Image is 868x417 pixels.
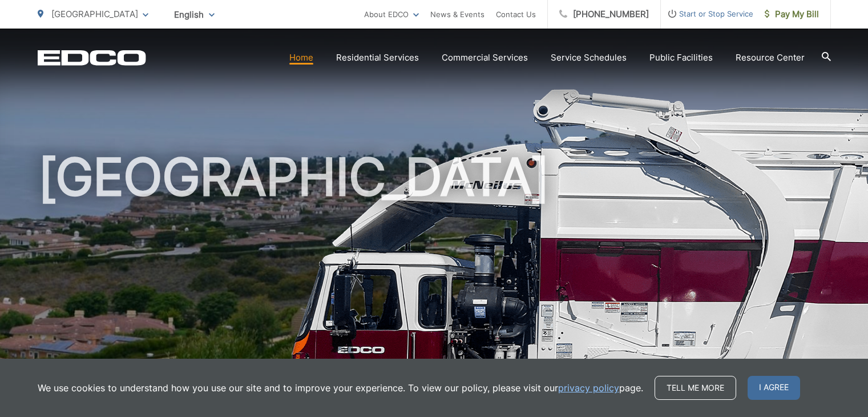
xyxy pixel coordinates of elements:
[551,51,627,65] a: Service Schedules
[165,5,223,25] span: English
[736,51,805,65] a: Resource Center
[289,51,313,65] a: Home
[558,381,619,395] a: privacy policy
[51,9,138,19] span: [GEOGRAPHIC_DATA]
[430,7,485,21] a: News & Events
[496,7,536,21] a: Contact Us
[38,50,146,66] a: EDCD logo. Return to the homepage.
[649,51,713,65] a: Public Facilities
[655,376,736,400] a: Tell me more
[336,51,419,65] a: Residential Services
[765,7,819,21] span: Pay My Bill
[38,381,643,395] p: We use cookies to understand how you use our site and to improve your experience. To view our pol...
[364,7,419,21] a: About EDCO
[442,51,528,65] a: Commercial Services
[748,376,800,400] span: I agree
